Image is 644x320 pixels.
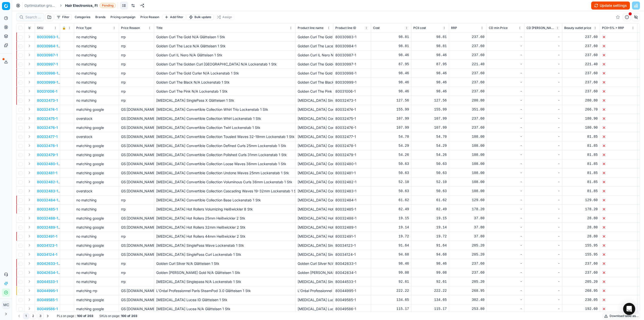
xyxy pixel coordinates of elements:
button: Expand [26,179,32,185]
div: no matching [76,44,117,49]
button: MC [2,301,10,309]
div: overstock [76,134,117,139]
button: Expand [26,306,32,312]
div: 80030987-1 [335,53,369,58]
button: Expand [26,269,32,275]
button: 80032475-1 [37,116,58,121]
div: GS:[DOMAIN_NAME] [121,107,152,112]
div: 80032474-1 [335,107,369,112]
p: [MEDICAL_DATA] Convertible Collection Twirl Lockenstab 1 Stk [156,125,293,130]
p: [MEDICAL_DATA] SinglePass X Glätteisen 1 Stk [156,98,293,103]
div: 80032475-1 [335,116,369,121]
span: RRP [451,26,457,30]
span: SKU [37,26,43,30]
button: Expand all [26,25,32,31]
div: Golden Curl IL Nero N/A Glätteisen 1 Stk [298,53,331,58]
strong: 100 [77,314,82,318]
p: [MEDICAL_DATA] Convertible Collection Defined Curls 25mm Lockenstab 1 Stk [156,143,293,148]
div: 87.95 [413,62,447,67]
button: 80032489-1 [37,225,58,230]
button: 80031006-1 [37,89,57,94]
div: - [527,98,560,103]
div: 80032480-1 [335,161,369,166]
p: Golden Curl The Gold Curler N/A Lockenstab 1 Stk [156,71,293,76]
button: Expand [26,206,32,212]
p: [MEDICAL_DATA] Convertible Collection Polished Curls 31mm Lockenstab 1 Stk [156,152,293,157]
div: - [489,152,522,157]
div: rrp [121,53,152,58]
span: Pending [100,3,116,8]
div: 80032473-1 [335,98,369,103]
div: 221.40 [451,62,485,67]
button: 80044995-1 [37,288,58,293]
div: matching google [76,143,117,148]
div: - [527,34,560,40]
button: 80032479-1 [37,152,58,157]
p: 80049585-1 [37,297,58,302]
button: Expand [26,215,32,221]
div: 50.63 [373,161,409,166]
div: 107.99 [413,116,447,121]
div: 108.00 [451,161,485,166]
div: GS:[DOMAIN_NAME] [121,116,152,121]
button: 80032476-1 [37,125,58,130]
div: no matching [76,80,117,85]
p: 80032483-1 [37,189,58,194]
button: 80049586-1 [37,306,58,311]
button: Price Reason [138,14,161,20]
button: Expand [26,52,32,58]
div: rrp [121,34,152,40]
div: GS:[DOMAIN_NAME] [121,143,152,148]
button: Expand [26,115,32,121]
div: rrp [121,62,152,67]
span: Price Reason [121,26,140,30]
button: Expand [26,197,32,203]
button: Expand [26,133,32,139]
div: 80030983-1 [335,34,369,40]
button: 3 [37,313,44,319]
div: 87.95 [373,62,409,67]
div: 50.63 [413,161,447,166]
div: 98.81 [373,34,409,40]
button: Expand [26,297,32,303]
div: - [527,116,560,121]
span: PCII cost [413,26,426,30]
div: [MEDICAL_DATA] Convertible Collection Polished Curls 31mm Lockenstab 1 Stk [298,152,331,157]
button: 80032474-1 [37,107,58,112]
button: 80032485-1 [37,207,58,212]
button: 80032482-1 [37,180,58,185]
span: CD min Price [489,26,508,30]
div: 107.99 [373,116,409,121]
button: 80032491-1 [37,234,57,239]
p: 80032473-1 [37,98,58,103]
div: [MEDICAL_DATA] Convertible Collection Whirl Trio Lockenstab 1 Stk [298,107,331,112]
div: 98.81 [413,34,447,40]
div: 81.85 [564,143,598,148]
button: 80032480-1 [37,161,58,166]
p: 80032484-1 [37,198,58,203]
div: 81.85 [564,161,598,166]
div: - [489,161,522,166]
p: Golden Curl The Gold N/A Glätteisen 1 Stk [156,34,293,40]
button: 80044533-1 [37,279,58,284]
div: 237.60 [451,53,485,58]
div: 54.70 [413,134,447,139]
span: PCII+5% > RRP [602,26,624,30]
p: [MEDICAL_DATA] Convertible Collection Loose Waves 38mm Lockenstab 1 Stk [156,161,293,166]
button: Expand [26,124,32,130]
div: 80032477-1 [335,134,369,139]
button: Expand [26,224,32,230]
p: 80034123-1 [37,243,57,248]
div: matching google [76,152,117,157]
div: 98.46 [413,89,447,94]
span: Product line ID [335,26,356,30]
button: 80030983-1 [37,34,58,40]
button: Expand [26,233,32,239]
